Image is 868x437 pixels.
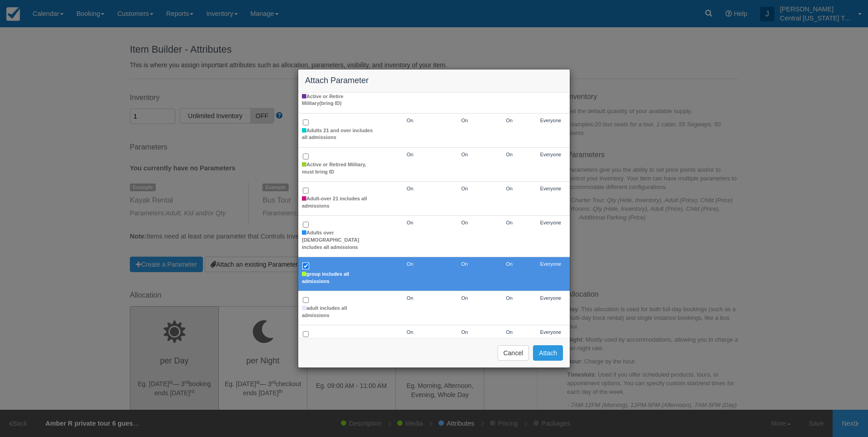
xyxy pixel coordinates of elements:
span: On [461,295,468,301]
span: On [461,261,468,267]
td: Everyone [532,114,570,148]
label: group includes all admissions [302,271,374,285]
span: On [506,295,513,301]
span: On [506,152,513,157]
span: On [461,152,468,157]
label: Adults 21 and over includes all admissions [302,127,374,141]
span: On [461,186,468,191]
label: Active or Retired Military, must bring ID [302,161,374,175]
span: On [461,329,468,335]
span: On [407,261,414,267]
span: On [506,329,513,335]
button: Attach [533,345,563,361]
td: Everyone [532,182,570,216]
td: Everyone [532,257,570,291]
label: Adults over [DEMOGRAPHIC_DATA] includes all admissions [302,229,374,251]
span: On [506,261,513,267]
span: On [461,220,468,225]
label: adult includes all admissions [302,305,374,319]
label: Active or Retire Military(bring ID) [302,93,374,107]
span: On [461,118,468,123]
span: On [407,186,414,191]
span: On [407,329,414,335]
span: On [407,295,414,301]
td: Everyone [532,79,570,113]
td: Everyone [532,148,570,182]
label: Adult-over 21 includes all admissions [302,195,374,209]
td: Everyone [532,291,570,325]
h4: Attach Parameter [305,76,563,85]
span: On [407,118,414,123]
span: On [506,186,513,191]
span: On [506,220,513,225]
td: Everyone [532,325,570,359]
span: On [407,152,414,157]
span: On [506,118,513,123]
button: Cancel [498,345,529,361]
td: Everyone [532,216,570,257]
span: On [407,220,414,225]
